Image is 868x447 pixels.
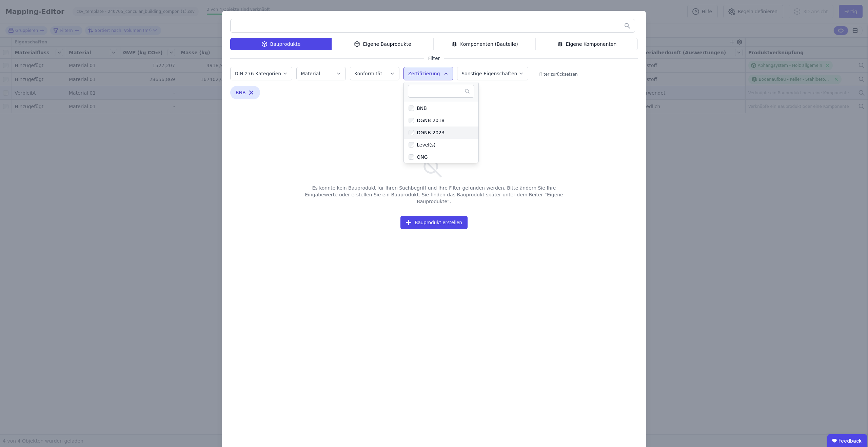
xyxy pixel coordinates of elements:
span: Es konnte kein Bauprodukt für Ihren Suchbegriff und Ihre Filter gefunden werden. Bitte ändern Sie... [298,179,570,210]
div: Bauprodukte [230,38,332,50]
div: Level(s) [414,141,435,148]
label: Konformität [354,71,383,76]
div: Eigene Bauprodukte [332,38,434,50]
button: Bauprodukt erstellen [400,216,468,229]
button: Sonstige Eigenschaften [457,67,528,80]
input: Level(s) [409,142,414,148]
ul: Zertifizierung [403,82,479,163]
div: Eigene Komponenten [536,38,638,50]
label: Zertifizierung [408,71,441,76]
div: QNG [414,154,428,160]
div: Filter zurücksetzen [539,72,577,77]
div: Komponenten (Bauteile) [434,38,536,50]
input: QNG [409,154,414,160]
button: DIN 276 Kategorien [231,67,292,80]
div: BNB [414,105,427,112]
button: Material [297,67,346,80]
input: BNB [409,105,414,111]
span: BNB [236,89,246,96]
input: DGNB 2023 [409,130,414,135]
div: DGNB 2018 [414,117,445,124]
button: Konformität [350,67,399,80]
input: DGNB 2018 [409,118,414,123]
div: DGNB 2023 [414,129,445,136]
label: Material [301,71,321,76]
button: Zertifizierung [404,67,453,80]
label: DIN 276 Kategorien [235,71,282,76]
label: Sonstige Eigenschaften [461,71,518,76]
span: Filter [424,55,444,62]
